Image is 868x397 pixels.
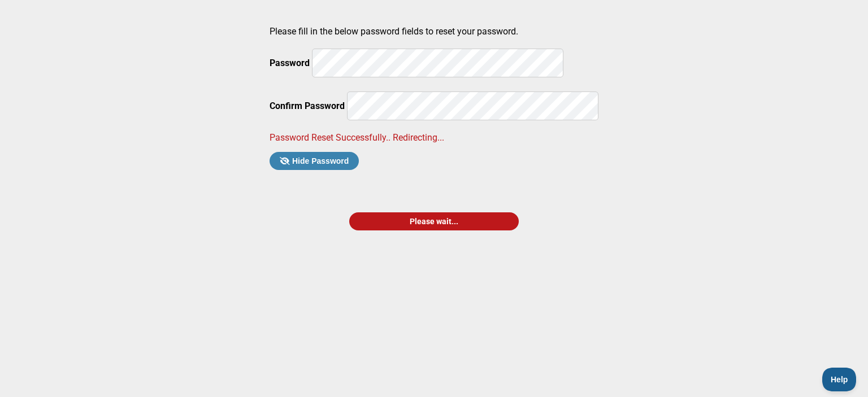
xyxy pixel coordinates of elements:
[270,132,598,143] p: Password Reset Successfully.. Redirecting...
[270,152,359,170] button: Hide Password
[270,26,598,37] p: Please fill in the below password fields to reset your password.
[349,212,519,230] div: Please wait...
[822,368,857,391] iframe: Toggle Customer Support
[270,101,345,111] label: Confirm Password
[270,58,310,68] label: Password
